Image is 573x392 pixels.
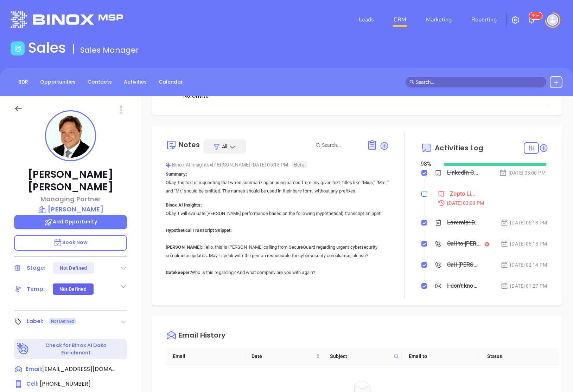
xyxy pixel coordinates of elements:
b: [PERSON_NAME]: [166,244,202,250]
p: Check for Binox AI Data Enrichment [30,342,122,357]
div: Temp: [27,284,45,294]
div: Notes [179,141,200,148]
div: Call [PERSON_NAME] to follow up - [PERSON_NAME] [447,260,481,270]
span: All [222,143,227,150]
span: Activities Log [435,144,483,151]
div: Call to [PERSON_NAME] [447,239,481,249]
div: Loremip: Dolo, sit amet co adipiscing elit sedd eiusmodtemp in utlab etdol magn ali enima mini, v... [447,217,481,228]
span: Not Defined [51,318,74,325]
th: Email to [402,348,480,365]
div: Stage: [27,263,46,273]
a: Leads [356,13,377,27]
div: [DATE] 03:00 PM [499,169,546,177]
span: ● [209,162,212,168]
a: Opportunities [36,76,80,88]
a: Reporting [469,13,499,27]
img: iconSetting [511,16,520,24]
img: logo [11,11,123,28]
div: Email History [179,332,225,341]
a: BDR [14,76,32,88]
div: [DATE] 03:00 PM [433,199,548,207]
img: svg%3e [166,163,171,168]
a: CRM [391,13,409,27]
span: search [409,80,414,85]
span: [EMAIL_ADDRESS][DOMAIN_NAME] [42,365,116,373]
div: LinkedIn Connections [447,168,481,178]
a: Activities [120,76,151,88]
a: Calendar [154,76,187,88]
b: Hypothetical Transcript Snippet: [166,228,232,233]
input: Search... [322,141,359,149]
p: Okay, the text is requesting that when summarizing or using names from any given text, titles lik... [166,178,389,195]
span: Date [252,352,315,360]
span: Book Now [53,239,88,246]
p: [PERSON_NAME] [PERSON_NAME] [14,168,127,194]
b: Summary: [166,171,187,177]
span: Beta [292,161,307,168]
div: 98 % [421,160,435,168]
a: Marketing [423,13,454,27]
h1: Sales [28,39,66,56]
th: Email [166,348,244,365]
div: [DATE] 05:13 PM [501,240,547,248]
b: Binox AI Insights: [166,202,202,208]
img: iconNotification [527,16,536,24]
div: Not Defined [60,262,87,274]
a: [PERSON_NAME] [14,204,127,214]
span: Subject [330,352,391,360]
input: Search… [416,78,542,86]
img: user [547,14,558,26]
img: Ai-Enrich-DaqCidB-.svg [17,343,29,355]
b: Gatekeeper: [166,270,191,275]
th: Date [244,348,323,365]
div: [DATE] 01:27 PM [501,282,547,290]
span: Sales Manager [80,45,139,55]
a: Contacts [83,76,116,88]
div: Zopto LinkedIn Campaign [450,189,475,199]
span: Email: [26,365,42,374]
span: Add Opportunity [44,218,97,225]
p: Managing Partner [14,194,127,204]
div: Binox AI Insights [PERSON_NAME] | [DATE] 05:13 PM [166,159,389,170]
div: [DATE] 02:14 PM [501,261,547,269]
span: Cell : [26,380,38,387]
div: Label: [27,316,44,327]
div: I don’t know if you saw this [PERSON_NAME] [447,281,481,291]
img: profile-user [49,114,93,158]
div: Not Defined [59,283,87,295]
div: [DATE] 05:13 PM [501,219,547,227]
span: [PHONE_NUMBER] [40,380,91,388]
sup: 100 [529,12,542,19]
th: Status [480,348,559,365]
